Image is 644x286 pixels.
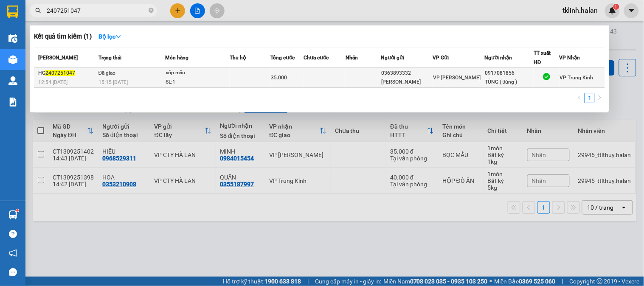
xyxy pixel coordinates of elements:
div: [PERSON_NAME] [382,78,433,87]
span: Chưa cước [304,55,329,61]
span: message [9,268,17,276]
span: left [577,95,582,100]
span: notification [9,249,17,257]
span: right [597,95,602,100]
strong: Bộ lọc [98,33,121,40]
input: Tìm tên, số ĐT hoặc mã đơn [47,6,147,15]
li: Previous Page [574,93,585,103]
li: Next Page [595,93,605,103]
span: VP [PERSON_NAME] [433,75,481,81]
span: Nhãn [346,55,358,61]
button: left [574,93,585,103]
span: VP Gửi [433,55,449,61]
span: 35.000 [271,75,287,81]
span: down [115,34,121,39]
button: right [595,93,605,103]
span: 12:54 [DATE] [38,79,67,85]
sup: 1 [16,209,19,212]
span: Người nhận [484,55,512,61]
span: Trạng thái [98,55,121,61]
div: SL: 1 [166,78,229,87]
span: Món hàng [165,55,188,61]
img: solution-icon [8,98,17,107]
span: 15:15 [DATE] [98,79,128,85]
span: question-circle [9,230,17,238]
span: Tổng cước [271,55,295,61]
li: 1 [585,93,595,103]
span: search [35,8,41,14]
img: logo-vxr [7,6,18,18]
a: 1 [585,93,594,103]
div: 0363893332 [382,69,433,78]
span: Đã giao [98,70,116,76]
h3: Kết quả tìm kiếm ( 1 ) [34,32,92,41]
div: 0917081856 [485,69,533,78]
span: Thu hộ [230,55,246,61]
span: 2407251047 [45,70,75,76]
span: VP Nhận [560,55,580,61]
div: HG [38,69,96,78]
span: [PERSON_NAME] [38,55,78,61]
div: xốp mẫu [166,68,229,78]
span: close-circle [149,7,154,15]
span: close-circle [149,8,154,13]
img: warehouse-icon [8,55,17,64]
button: Bộ lọcdown [92,30,128,43]
div: TÙNG ( đúng ) [485,78,533,87]
img: warehouse-icon [8,210,17,219]
img: warehouse-icon [8,76,17,85]
span: VP Trung Kính [560,75,593,81]
span: Người gửi [381,55,405,61]
span: TT xuất HĐ [534,50,551,65]
img: warehouse-icon [8,34,17,43]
